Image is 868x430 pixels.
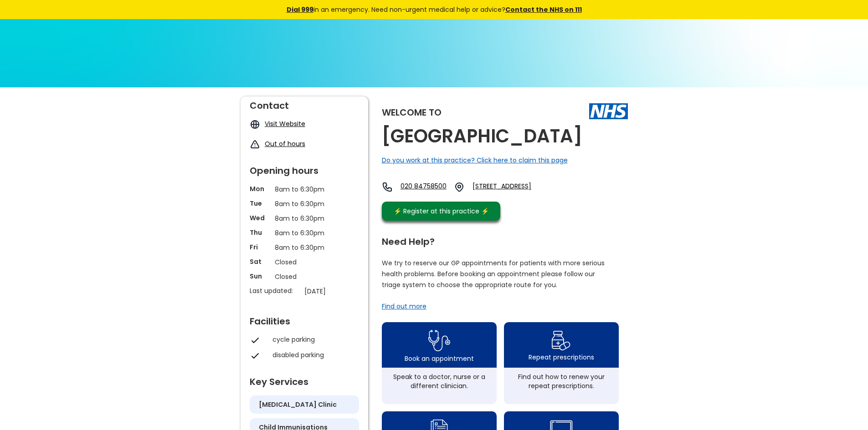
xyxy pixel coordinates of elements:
[250,213,270,223] p: Wed
[382,182,393,192] img: telephone icon
[382,108,442,117] div: Welcome to
[250,286,300,295] p: Last updated:
[250,257,270,266] p: Sat
[275,228,334,238] p: 8am to 6:30pm
[250,96,359,110] div: Contact
[225,5,644,15] div: in an emergency. Need non-urgent medical help or advice?
[529,353,594,362] div: Repeat prescriptions
[250,139,260,150] img: exclamation icon
[382,233,619,246] div: Need Help?
[428,327,450,354] img: book appointment icon
[272,350,354,359] div: disabled parking
[250,119,260,130] img: globe icon
[454,182,465,192] img: practice location icon
[551,329,571,353] img: repeat prescription icon
[275,257,334,267] p: Closed
[382,156,568,165] a: Do you work at this practice? Click here to claim this page
[505,5,582,14] a: Contact the NHS on 111
[265,139,305,148] a: Out of hours
[382,258,605,290] p: We try to reserve our GP appointments for patients with more serious health problems. Before book...
[504,322,619,404] a: repeat prescription iconRepeat prescriptionsFind out how to renew your repeat prescriptions.
[386,372,492,390] div: Speak to a doctor, nurse or a different clinician.
[275,243,334,253] p: 8am to 6:30pm
[275,199,334,209] p: 8am to 6:30pm
[287,5,313,14] a: Dial 999
[405,354,474,363] div: Book an appointment
[382,302,426,311] a: Find out more
[275,213,334,223] p: 8am to 6:30pm
[304,286,364,296] p: [DATE]
[473,182,565,192] a: [STREET_ADDRESS]
[250,312,359,326] div: Facilities
[275,184,334,194] p: 8am to 6:30pm
[250,162,359,175] div: Opening hours
[272,335,354,344] div: cycle parking
[589,103,628,119] img: The NHS logo
[382,126,582,147] h2: [GEOGRAPHIC_DATA]
[250,272,270,281] p: Sun
[259,400,337,409] h5: [MEDICAL_DATA] clinic
[382,202,500,221] a: ⚡️ Register at this practice ⚡️
[250,373,359,386] div: Key Services
[250,243,270,252] p: Fri
[275,272,334,282] p: Closed
[250,199,270,208] p: Tue
[250,184,270,193] p: Mon
[389,206,494,216] div: ⚡️ Register at this practice ⚡️
[265,119,305,128] a: Visit Website
[382,322,497,404] a: book appointment icon Book an appointmentSpeak to a doctor, nurse or a different clinician.
[508,372,614,390] div: Find out how to renew your repeat prescriptions.
[250,228,270,237] p: Thu
[401,182,447,192] a: 020 84758500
